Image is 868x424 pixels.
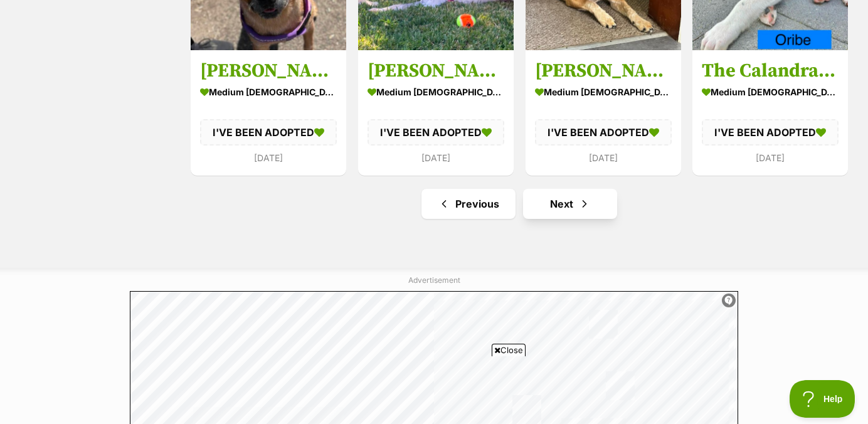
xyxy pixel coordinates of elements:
div: I'VE BEEN ADOPTED [702,119,839,146]
div: I'VE BEEN ADOPTED [200,119,337,146]
div: [DATE] [368,150,504,167]
h3: [PERSON_NAME] - [DEMOGRAPHIC_DATA] Cattle Dog X German Shepherd [535,59,672,83]
div: [DATE] [535,150,672,167]
div: medium [DEMOGRAPHIC_DATA] Dog [535,83,672,101]
div: I'VE BEEN ADOPTED [535,119,672,146]
nav: Pagination [189,189,849,219]
h3: The Calandras Litter [702,59,839,83]
a: [PERSON_NAME] medium [DEMOGRAPHIC_DATA] Dog I'VE BEEN ADOPTED [DATE] favourite [191,50,346,176]
a: [PERSON_NAME] - [DEMOGRAPHIC_DATA] Cattle Dog X medium [DEMOGRAPHIC_DATA] Dog I'VE BEEN ADOPTED [... [358,50,514,176]
h3: [PERSON_NAME] - [DEMOGRAPHIC_DATA] Cattle Dog X [368,59,504,83]
div: I'VE BEEN ADOPTED [368,119,504,146]
a: [PERSON_NAME] - [DEMOGRAPHIC_DATA] Cattle Dog X German Shepherd medium [DEMOGRAPHIC_DATA] Dog I'V... [526,50,681,176]
h3: [PERSON_NAME] [200,59,337,83]
img: info.svg [723,295,734,306]
span: Close [492,344,526,356]
div: medium [DEMOGRAPHIC_DATA] Dog [702,83,839,101]
a: The Calandras Litter medium [DEMOGRAPHIC_DATA] Dog I'VE BEEN ADOPTED [DATE] favourite [692,50,848,176]
iframe: Help Scout Beacon - Open [790,380,855,418]
iframe: Advertisement [206,361,662,418]
div: medium [DEMOGRAPHIC_DATA] Dog [368,83,504,101]
a: Next page [523,189,617,219]
div: medium [DEMOGRAPHIC_DATA] Dog [200,83,337,101]
a: Previous page [421,189,516,219]
div: [DATE] [200,150,337,167]
div: [DATE] [702,150,839,167]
